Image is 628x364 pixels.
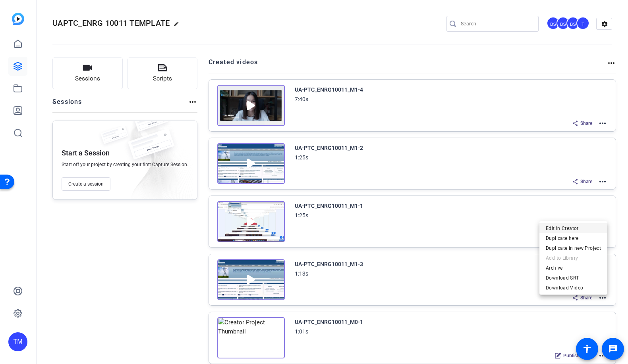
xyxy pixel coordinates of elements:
span: Download Video [546,283,601,292]
span: Archive [546,263,601,272]
span: Download SRT [546,273,601,282]
span: Duplicate here [546,233,601,243]
span: Duplicate in new Project [546,243,601,253]
span: Edit in Creator [546,223,601,233]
